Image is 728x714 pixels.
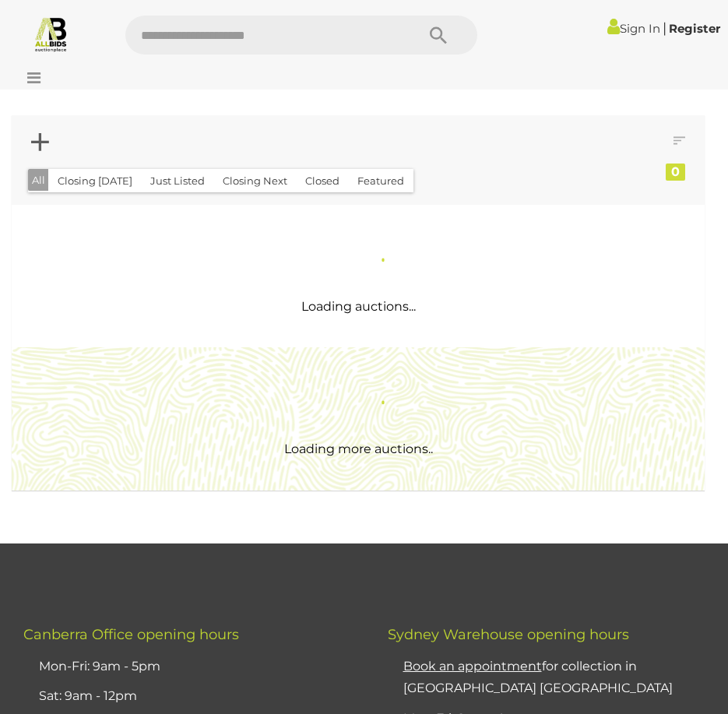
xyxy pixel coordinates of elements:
[48,169,142,193] button: Closing [DATE]
[669,21,720,36] a: Register
[663,19,666,37] span: |
[35,652,349,682] li: Mon-Fri: 9am - 5pm
[388,626,629,643] span: Sydney Warehouse opening hours
[213,169,297,193] button: Closing Next
[23,626,239,643] span: Canberra Office opening hours
[301,299,416,314] span: Loading auctions...
[666,164,685,181] div: 0
[403,659,673,696] a: Book an appointmentfor collection in [GEOGRAPHIC_DATA] [GEOGRAPHIC_DATA]
[296,169,349,193] button: Closed
[403,659,542,674] u: Book an appointment
[348,169,413,193] button: Featured
[33,16,69,52] img: Allbids.com.au
[284,441,433,456] span: Loading more auctions..
[141,169,214,193] button: Just Listed
[35,681,349,712] li: Sat: 9am - 12pm
[399,16,477,55] button: Search
[28,169,49,192] button: All
[607,21,660,36] a: Sign In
